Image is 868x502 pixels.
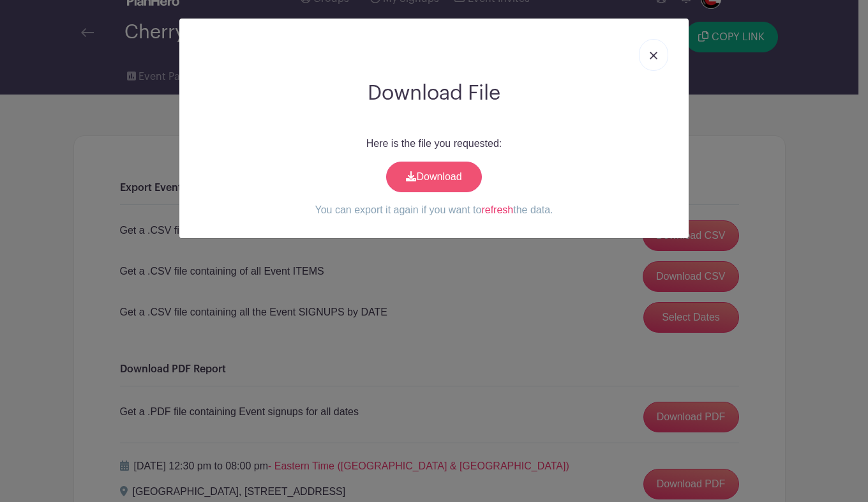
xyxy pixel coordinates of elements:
a: refresh [481,204,513,215]
p: You can export it again if you want to the data. [190,202,678,218]
h2: Download File [190,81,678,105]
p: Here is the file you requested: [190,136,678,151]
img: close_button-5f87c8562297e5c2d7936805f587ecaba9071eb48480494691a3f1689db116b3.svg [650,52,657,59]
a: Download [386,162,482,192]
